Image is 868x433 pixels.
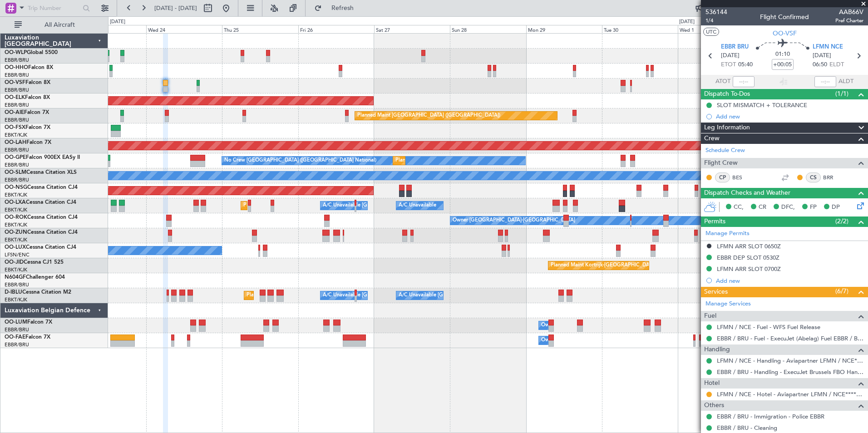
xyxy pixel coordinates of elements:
[5,281,29,288] a: EBBR/BRU
[5,221,27,228] a: EBKT/KJK
[716,113,863,120] div: Add new
[704,344,730,355] span: Handling
[5,155,26,160] span: OO-GPE
[5,125,25,130] span: OO-FSX
[5,341,29,348] a: EBBR/BRU
[5,230,27,235] span: OO-ZUN
[323,199,492,212] div: A/C Unavailable [GEOGRAPHIC_DATA] ([GEOGRAPHIC_DATA] National)
[5,245,26,250] span: OO-LUX
[835,216,848,226] span: (2/2)
[5,72,29,79] a: EBBR/BRU
[704,158,738,168] span: Flight Crew
[704,188,790,198] span: Dispatch Checks and Weather
[705,229,750,238] a: Manage Permits
[5,192,27,198] a: EBKT/KJK
[717,390,863,398] a: LFMN / NCE - Hotel - Aviapartner LFMN / NCE*****MY HANDLING****
[704,311,716,321] span: Fuel
[5,147,29,153] a: EBBR/BRU
[5,245,76,250] a: OO-LUXCessna Citation CJ4
[813,43,843,52] span: LFMN NCE
[717,101,807,109] div: SLOT MISMATCH + TOLERANCE
[5,290,22,295] span: D-IBLU
[5,296,27,303] a: EBKT/KJK
[715,172,730,182] div: CP
[5,275,65,280] a: N604GFChallenger 604
[704,89,750,99] span: Dispatch To-Dos
[717,413,824,420] a: EBBR / BRU - Immigration - Police EBBR
[154,4,197,12] span: [DATE] - [DATE]
[704,400,724,411] span: Others
[541,334,603,347] div: Owner Melsbroek Air Base
[806,172,821,182] div: CS
[5,335,25,340] span: OO-FAE
[5,170,26,175] span: OO-SLM
[717,335,863,342] a: EBBR / BRU - Fuel - ExecuJet (Abelag) Fuel EBBR / BRU
[5,230,78,235] a: OO-ZUNCessna Citation CJ4
[5,155,80,160] a: OO-GPEFalcon 900EX EASy II
[721,43,749,52] span: EBBR BRU
[5,170,77,175] a: OO-SLMCessna Citation XLS
[5,251,30,258] a: LFSN/ENC
[835,286,848,296] span: (6/7)
[224,154,376,167] div: No Crew [GEOGRAPHIC_DATA] ([GEOGRAPHIC_DATA] National)
[717,368,863,376] a: EBBR / BRU - Handling - ExecuJet Brussels FBO Handling Abelag
[813,60,827,69] span: 06:50
[717,424,777,432] a: EBBR / BRU - Cleaning
[323,289,492,302] div: A/C Unavailable [GEOGRAPHIC_DATA] ([GEOGRAPHIC_DATA] National)
[810,203,817,212] span: FP
[760,12,809,22] div: Flight Confirmed
[5,215,78,220] a: OO-ROKCessna Citation CJ4
[715,77,730,86] span: ATOT
[526,25,602,33] div: Mon 29
[5,177,29,183] a: EBBR/BRU
[738,60,753,69] span: 05:40
[734,203,744,212] span: CC,
[5,117,29,123] a: EBBR/BRU
[10,18,99,32] button: All Aircraft
[717,323,820,331] a: LFMN / NCE - Fuel - WFS Fuel Release
[222,25,298,33] div: Thu 25
[775,50,790,59] span: 01:10
[5,200,76,205] a: OO-LXACessna Citation CJ4
[5,185,27,190] span: OO-NSG
[705,300,751,309] a: Manage Services
[678,25,754,33] div: Wed 1
[28,1,80,15] input: Trip Number
[5,80,25,85] span: OO-VSF
[146,25,222,33] div: Wed 24
[5,335,50,340] a: OO-FAEFalcon 7X
[5,50,27,55] span: OO-WLP
[357,109,500,123] div: Planned Maint [GEOGRAPHIC_DATA] ([GEOGRAPHIC_DATA])
[829,60,844,69] span: ELDT
[5,140,26,145] span: OO-LAH
[5,207,27,213] a: EBKT/KJK
[5,266,27,273] a: EBKT/KJK
[5,125,50,130] a: OO-FSXFalcon 7X
[5,326,29,333] a: EBBR/BRU
[5,65,53,70] a: OO-HHOFalcon 8X
[5,320,52,325] a: OO-LUMFalcon 7X
[704,378,720,389] span: Hotel
[835,89,848,98] span: (1/1)
[541,319,603,332] div: Owner Melsbroek Air Base
[5,275,26,280] span: N604GF
[716,277,863,285] div: Add new
[704,123,750,133] span: Leg Information
[704,287,728,297] span: Services
[5,50,58,55] a: OO-WLPGlobal 5500
[717,357,863,364] a: LFMN / NCE - Handling - Aviapartner LFMN / NCE*****MY HANDLING****
[705,17,727,25] span: 1/4
[24,22,96,28] span: All Aircraft
[551,259,656,272] div: Planned Maint Kortrijk-[GEOGRAPHIC_DATA]
[705,7,727,17] span: 536144
[721,51,740,60] span: [DATE]
[832,203,840,212] span: DP
[243,199,349,212] div: Planned Maint Kortrijk-[GEOGRAPHIC_DATA]
[679,18,695,26] div: [DATE]
[324,5,362,11] span: Refresh
[70,25,146,33] div: Tue 23
[110,18,125,26] div: [DATE]
[5,110,24,115] span: OO-AIE
[5,215,27,220] span: OO-ROK
[5,162,29,168] a: EBBR/BRU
